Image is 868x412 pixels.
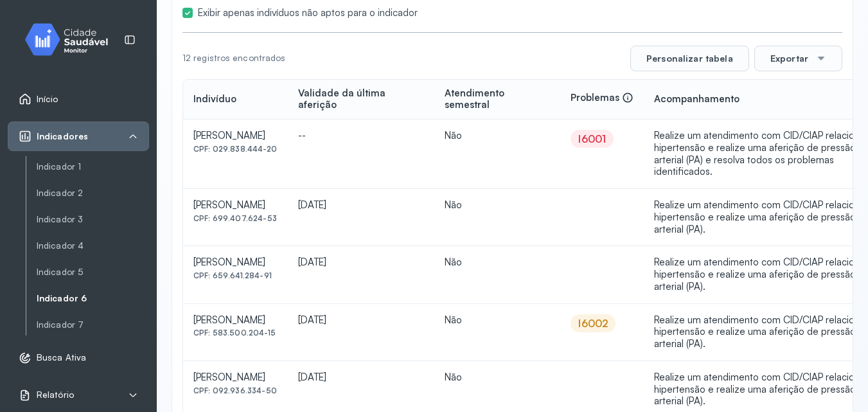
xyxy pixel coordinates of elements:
button: Personalizar tabela [630,46,749,71]
div: CPF: 092.936.334-50 [193,386,278,395]
div: [PERSON_NAME] [193,256,278,269]
div: Não [445,199,551,211]
a: Indicador 7 [37,319,149,330]
a: Busca Ativa [19,352,138,364]
div: CPF: 583.500.204-15 [193,328,278,337]
button: Exportar [754,46,842,71]
div: Não [445,372,551,384]
span: Busca Ativa [37,352,86,363]
div: Atendimento semestral [445,87,551,112]
a: Indicador 1 [37,159,149,175]
span: Indicadores [37,131,88,142]
div: [PERSON_NAME] [193,199,278,211]
div: Indivíduo [193,93,236,105]
a: Indicador 6 [37,291,149,307]
div: Validade da última aferição [298,87,424,112]
div: Não [445,256,551,269]
a: Indicador 3 [37,211,149,228]
span: Relatório [37,390,74,400]
span: Início [37,94,58,105]
a: Indicador 7 [37,317,149,333]
a: Indicador 4 [37,238,149,254]
div: CPF: 029.838.444-20 [193,145,278,154]
div: [DATE] [298,199,424,211]
div: [PERSON_NAME] [193,372,278,384]
div: I6002 [578,317,608,330]
a: Indicador 6 [37,293,149,304]
div: -- [298,130,424,142]
div: 12 registros encontrados [182,53,285,64]
div: I6001 [578,132,606,145]
a: Indicador 5 [37,267,149,278]
div: Não [445,130,551,142]
div: Não [445,314,551,327]
img: monitor.svg [13,21,129,58]
div: [DATE] [298,314,424,327]
a: Indicador 4 [37,240,149,251]
div: CPF: 699.407.624-53 [193,214,278,223]
div: [PERSON_NAME] [193,314,278,327]
div: [DATE] [298,372,424,384]
a: Indicador 2 [37,185,149,201]
a: Indicador 1 [37,161,149,172]
a: Indicador 5 [37,264,149,280]
div: Problemas [571,92,633,107]
a: Início [19,93,138,105]
div: Acompanhamento [654,93,740,105]
label: Exibir apenas indivíduos não aptos para o indicador [198,7,418,19]
a: Indicador 2 [37,188,149,199]
div: CPF: 659.641.284-91 [193,271,278,280]
div: [DATE] [298,256,424,269]
a: Indicador 3 [37,214,149,225]
div: [PERSON_NAME] [193,130,278,142]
